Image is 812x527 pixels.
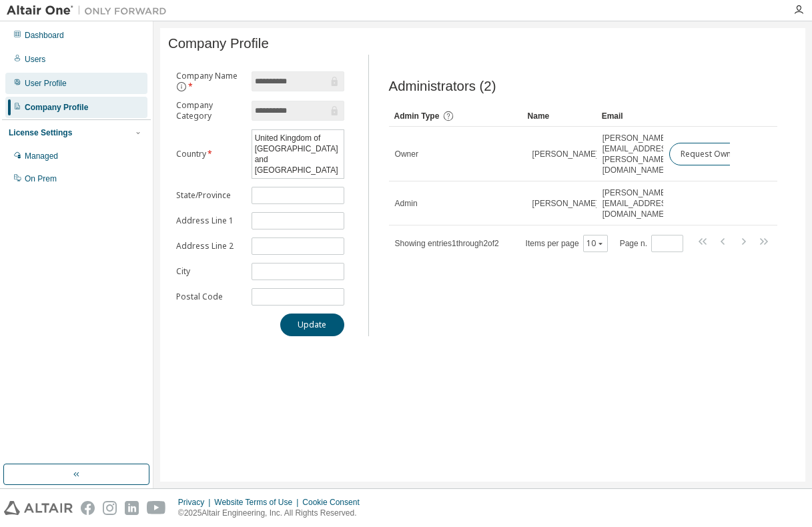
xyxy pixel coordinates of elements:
[532,198,598,209] span: [PERSON_NAME]
[252,130,344,178] div: United Kingdom of [GEOGRAPHIC_DATA] and [GEOGRAPHIC_DATA]
[176,266,244,277] label: City
[9,127,72,138] div: License Settings
[620,235,683,252] span: Page n.
[176,215,244,226] label: Address Line 1
[395,198,418,209] span: Admin
[176,149,244,159] label: Country
[280,314,344,336] button: Update
[176,241,244,251] label: Address Line 2
[176,292,244,302] label: Postal Code
[528,105,591,127] div: Name
[253,131,340,177] div: United Kingdom of [GEOGRAPHIC_DATA] and [GEOGRAPHIC_DATA]
[214,497,302,508] div: Website Terms of Use
[176,81,187,92] button: information
[125,501,139,515] img: linkedin.svg
[178,497,214,508] div: Privacy
[178,508,368,519] p: © 2025 Altair Engineering, Inc. All Rights Reserved.
[25,151,58,161] div: Managed
[7,4,173,17] img: Altair One
[602,105,658,127] div: Email
[25,102,88,113] div: Company Profile
[176,190,244,201] label: State/Province
[81,501,95,515] img: facebook.svg
[147,501,166,515] img: youtube.svg
[395,149,418,159] span: Owner
[4,501,73,515] img: altair_logo.svg
[395,239,499,248] span: Showing entries 1 through 2 of 2
[586,238,604,249] button: 10
[25,78,67,89] div: User Profile
[602,133,674,175] span: [PERSON_NAME][EMAIL_ADDRESS][PERSON_NAME][DOMAIN_NAME]
[602,187,674,219] span: [PERSON_NAME][EMAIL_ADDRESS][DOMAIN_NAME]
[25,30,64,41] div: Dashboard
[176,100,244,121] label: Company Category
[302,497,367,508] div: Cookie Consent
[168,36,269,51] span: Company Profile
[176,71,244,92] label: Company Name
[526,235,608,252] span: Items per page
[103,501,117,515] img: instagram.svg
[532,149,598,159] span: [PERSON_NAME]
[25,173,57,184] div: On Prem
[389,79,496,94] span: Administrators (2)
[669,143,782,165] button: Request Owner Change
[394,111,440,121] span: Admin Type
[25,54,45,65] div: Users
